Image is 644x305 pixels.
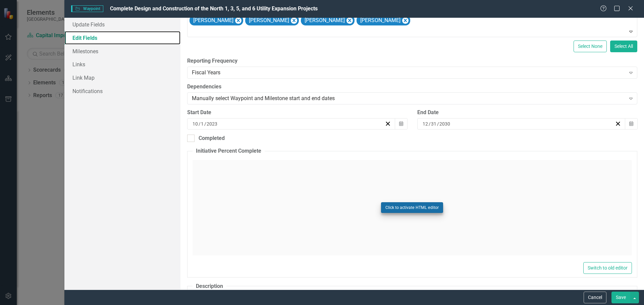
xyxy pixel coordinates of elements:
span: / [199,121,201,127]
div: Remove Robert Creighton [235,17,241,24]
a: Milestones [64,45,180,58]
a: Links [64,58,180,71]
button: Select All [610,41,637,52]
button: Select None [574,41,607,52]
div: [PERSON_NAME] [358,16,401,25]
label: Reporting Frequency [187,57,637,65]
button: Save [611,292,630,303]
div: [PERSON_NAME] [303,16,346,25]
div: Remove Sandra Krieger [291,17,297,24]
legend: Description [193,283,226,290]
div: Remove Alicia Pearce Smith [346,17,353,24]
a: Link Map [64,71,180,84]
div: Start Date [187,109,407,117]
button: Cancel [584,292,606,303]
div: Remove Matt Williams [402,17,409,24]
label: Dependencies [187,83,637,91]
span: / [429,121,431,127]
div: [PERSON_NAME] [191,16,234,25]
div: Manually select Waypoint and Milestone start and end dates [192,95,626,102]
div: Fiscal Years [192,69,626,77]
span: / [204,121,206,127]
legend: Initiative Percent Complete [193,147,265,155]
button: Switch to old editor [583,262,632,274]
a: Update Fields [64,18,180,31]
button: Click to activate HTML editor [381,202,443,213]
span: Complete Design and Construction of the North 1, 3, 5, and 6 Utility Expansion Projects [110,5,318,12]
div: [PERSON_NAME] [247,16,290,25]
span: Waypoint [71,5,103,12]
a: Notifications [64,84,180,98]
span: / [437,121,439,127]
div: Completed [199,135,225,142]
a: Edit Fields [64,31,180,45]
div: End Date [417,109,637,117]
